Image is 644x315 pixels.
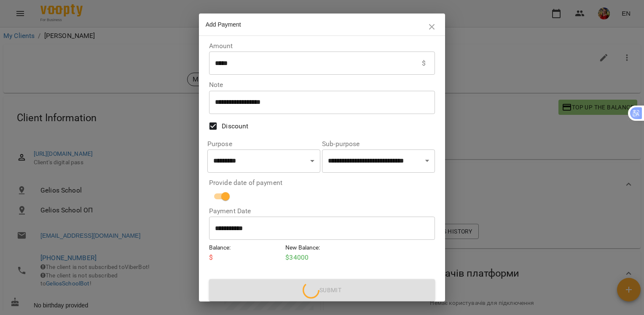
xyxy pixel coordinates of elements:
[285,253,359,263] p: $ 34000
[322,141,435,147] label: Sub-purpose
[285,243,359,253] h6: New Balance :
[209,81,435,88] label: Note
[207,141,320,147] label: Purpose
[209,43,435,49] label: Amount
[209,243,282,253] h6: Balance :
[209,253,282,263] p: $
[222,121,248,131] span: Discount
[209,179,435,186] label: Provide date of payment
[422,58,426,68] p: $
[206,21,241,28] span: Add Payment
[209,208,435,215] label: Payment Date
